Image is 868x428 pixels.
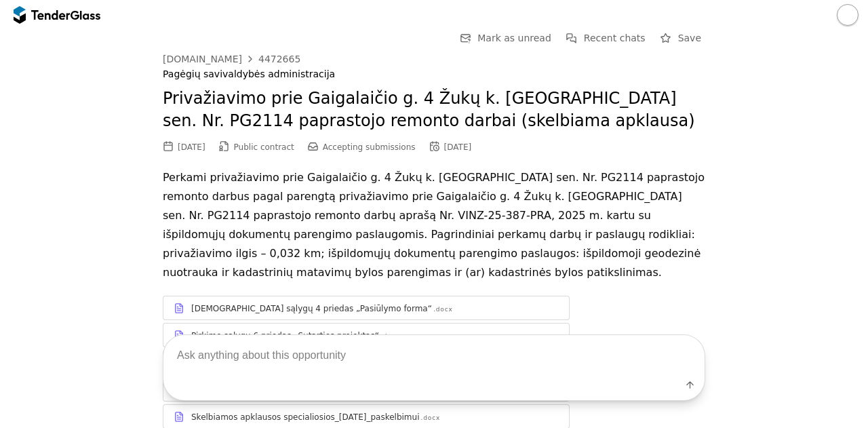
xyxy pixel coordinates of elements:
[163,54,300,64] a: [DOMAIN_NAME]4472665
[656,30,705,47] button: Save
[444,142,472,152] div: [DATE]
[163,296,570,320] a: [DEMOGRAPHIC_DATA] sąlygų 4 priedas „Pasiūlymo forma“.docx
[191,303,432,314] div: [DEMOGRAPHIC_DATA] sąlygų 4 priedas „Pasiūlymo forma“
[456,30,555,47] button: Mark as unread
[584,33,646,43] span: Recent chats
[163,168,705,282] p: Perkami privažiavimo prie Gaigalaičio g. 4 Žukų k. [GEOGRAPHIC_DATA] sen. Nr. PG2114 paprastojo r...
[477,33,551,43] span: Mark as unread
[678,33,701,43] span: Save
[433,305,453,314] div: .docx
[258,54,300,64] div: 4472665
[178,142,205,152] div: [DATE]
[562,30,650,47] button: Recent chats
[163,69,705,80] div: Pagėgių savivaldybės administracija
[163,54,242,64] div: [DOMAIN_NAME]
[234,142,294,152] span: Public contract
[163,87,705,133] h2: Privažiavimo prie Gaigalaičio g. 4 Žukų k. [GEOGRAPHIC_DATA] sen. Nr. PG2114 paprastojo remonto d...
[323,142,416,152] span: Accepting submissions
